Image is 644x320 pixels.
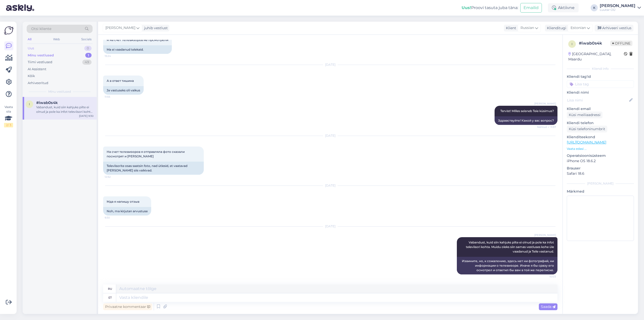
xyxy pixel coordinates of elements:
[48,89,71,94] span: Minu vestlused
[28,53,54,58] div: Minu vestlused
[107,38,168,42] span: Я на счет телевизоров не прсмотрели
[105,54,124,58] span: 15:24
[105,95,124,99] span: 11:55
[31,26,51,31] span: Otsi kliente
[36,105,94,114] div: Vabandust, kuid siin kahjuks pilte ei olnud ja pole ka infot televiisori kohta. Muidu oleks siin ...
[500,109,554,113] span: Tervist! Milles seisneb Teie küsimus?
[79,114,94,118] div: [DATE] 9:30
[600,4,641,12] a: [PERSON_NAME]Luutar OÜ
[80,36,93,43] div: Socials
[107,200,139,203] span: Мда я напишу отзыв
[82,60,92,65] div: 49
[537,125,556,129] span: Nähtud ✓ 11:57
[28,67,46,72] div: AI Assistent
[520,3,542,13] button: Emailid
[84,46,92,51] div: 0
[567,126,607,132] div: Küsi telefoninumbrit
[103,45,172,54] div: Ma ei vaadanud telekaid.
[600,4,635,8] div: [PERSON_NAME]
[103,133,557,138] div: [DATE]
[36,100,58,105] span: #iwab0s4k
[105,216,124,220] span: 9:30
[457,257,557,274] div: Извините, но, к сожалению, здесь нет ни фотографий, ни информации о телевизоре. Иначе я бы сразу ...
[571,25,586,31] span: Estonian
[520,25,534,31] span: Russian
[567,166,634,171] p: Brauser
[28,60,52,65] div: Tiimi vestlused
[548,3,579,12] div: Aktiivne
[610,41,632,46] span: Offline
[567,112,602,118] div: Küsi meiliaadressi
[52,36,61,43] div: Web
[105,25,135,31] span: [PERSON_NAME]
[495,116,557,125] div: Здравствуйте! Какой у вас вопрос?
[85,53,92,58] div: 1
[567,153,634,158] p: Operatsioonisüsteem
[28,46,34,51] div: Uus
[567,140,606,145] a: [URL][DOMAIN_NAME]
[567,80,634,88] input: Lisa tag
[545,25,566,31] div: Klienditugi
[567,158,634,164] p: iPhone OS 18.6.2
[108,293,112,302] div: et
[567,134,634,140] p: Klienditeekond
[572,42,573,46] span: i
[4,105,13,127] div: Vaata siia
[105,175,124,179] span: 12:52
[567,147,634,151] p: Vaata edasi ...
[579,40,610,46] div: # iwab0s4k
[28,81,48,86] div: Arhiveeritud
[567,74,634,79] p: Kliendi tag'id
[107,79,134,83] span: А в ответ тишина
[107,150,185,158] span: На счет телевизоров я отправляла фото сказали посмотрят и [PERSON_NAME]
[466,240,555,253] span: Vabandust, kuid siin kahjuks pilte ei olnud ja pole ka infot televiisori kohta. Muidu oleks siin ...
[567,189,634,194] p: Märkmed
[103,207,151,216] div: Noh, ma kirjutan arvustuse
[103,183,557,188] div: [DATE]
[567,171,634,176] p: Safari 18.6
[534,233,556,237] span: [PERSON_NAME]
[567,66,634,71] div: Kliendi info
[103,162,204,175] div: Televiisorite osas saatsin foto, nad ütlesid, et vaatavad [PERSON_NAME] siis vaikivad.
[27,36,32,43] div: All
[591,4,598,11] div: K
[4,26,14,35] img: Askly Logo
[541,304,555,309] span: Saada
[108,285,112,293] div: ru
[600,8,635,12] div: Luutar OÜ
[567,106,634,112] p: Kliendi email
[4,123,13,127] div: 2 / 3
[567,120,634,126] p: Kliendi telefon
[103,303,152,310] div: Privaatne kommentaar
[462,5,518,11] div: Proovi tasuta juba täna:
[103,86,144,95] div: Ja vastuseks oli vaikus
[29,102,30,106] span: i
[567,181,634,186] div: [PERSON_NAME]
[595,25,633,31] div: Arhiveeri vestlus
[537,275,556,278] span: 10:03
[462,5,471,10] b: Uus!
[504,25,516,31] div: Klient
[103,224,557,229] div: [DATE]
[567,90,634,95] p: Kliendi nimi
[142,25,168,31] div: juhib vestlust
[568,51,624,62] div: [GEOGRAPHIC_DATA], Maardu
[28,74,35,79] div: Kõik
[103,62,557,67] div: [DATE]
[567,97,628,103] input: Lisa nimi
[534,102,556,105] span: [PERSON_NAME]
